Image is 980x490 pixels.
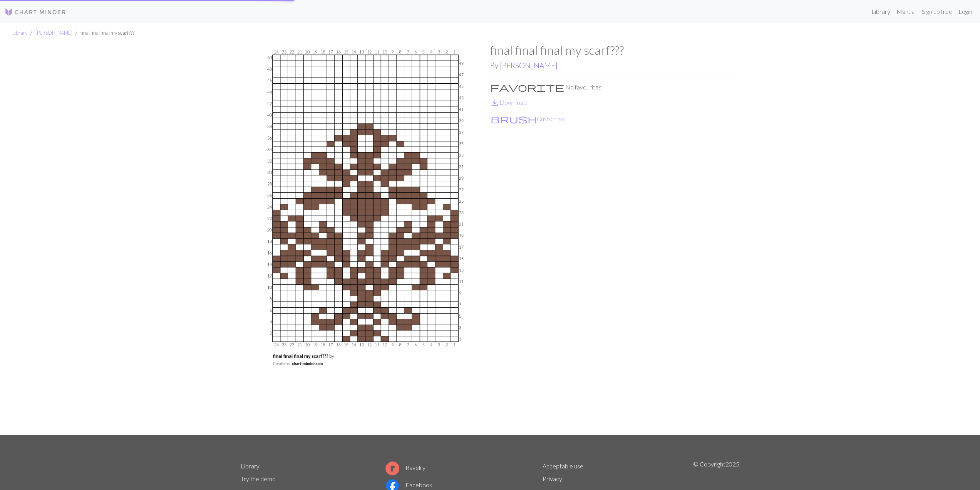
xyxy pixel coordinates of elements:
[385,461,399,475] img: Ravelry logo
[500,61,558,70] a: [PERSON_NAME]
[490,83,564,92] i: Favourite
[893,4,919,19] a: Manual
[543,475,562,482] a: Privacy
[385,481,432,488] a: Facebook
[490,99,527,106] a: DownloadDownload
[490,98,499,107] i: Download
[490,82,564,93] span: favorite
[5,7,66,17] img: Logo
[490,97,499,108] span: save_alt
[955,4,975,19] a: Login
[490,83,740,92] p: No favourites
[35,30,72,36] a: [PERSON_NAME]
[241,475,276,482] a: Try the demo
[868,4,893,19] a: Library
[241,462,260,470] a: Library
[490,43,740,57] h1: final final final my scarf???
[12,30,27,36] a: Library
[72,29,134,37] li: final final final my scarf???
[491,113,537,124] span: brush
[241,43,490,435] img: final final final my scarf???
[385,464,426,471] a: Ravelry
[919,4,955,19] a: Sign up free
[491,114,537,123] i: Customise
[490,61,740,70] h2: By
[490,114,565,124] button: CustomiseCustomise
[543,462,583,470] a: Acceptable use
